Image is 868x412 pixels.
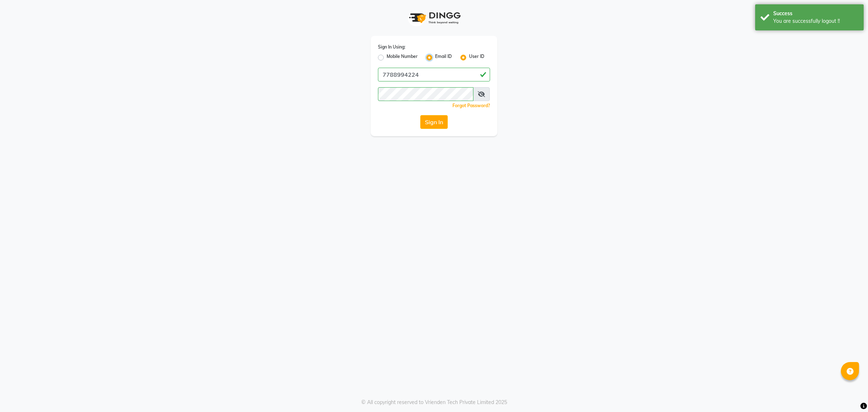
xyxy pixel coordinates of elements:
label: User ID [469,53,484,62]
label: Sign In Using: [378,44,405,50]
input: Username [378,87,473,101]
input: Username [378,68,490,81]
label: Mobile Number [387,53,418,62]
div: Success [773,10,858,17]
label: Email ID [435,53,452,62]
div: You are successfully logout !! [773,17,858,25]
img: logo1.svg [405,7,463,29]
button: Sign In [420,115,448,129]
a: Forgot Password? [452,103,490,108]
